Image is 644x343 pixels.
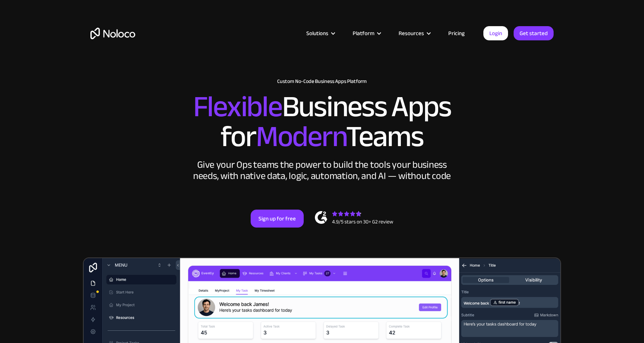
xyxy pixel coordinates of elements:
[483,26,508,40] a: Login
[389,28,439,38] div: Resources
[256,109,346,164] span: Modern
[399,28,424,38] div: Resources
[90,78,554,84] h1: Custom No-Code Business Apps Platform
[353,28,374,38] div: Platform
[251,210,304,228] a: Sign up for free
[90,28,135,39] a: home
[343,28,389,38] div: Platform
[514,26,554,40] a: Get started
[297,28,343,38] div: Solutions
[90,92,554,152] h2: Business Apps for Teams
[306,28,328,38] div: Solutions
[439,28,474,38] a: Pricing
[193,79,282,135] span: Flexible
[191,159,453,182] div: Give your Ops teams the power to build the tools your business needs, with native data, logic, au...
